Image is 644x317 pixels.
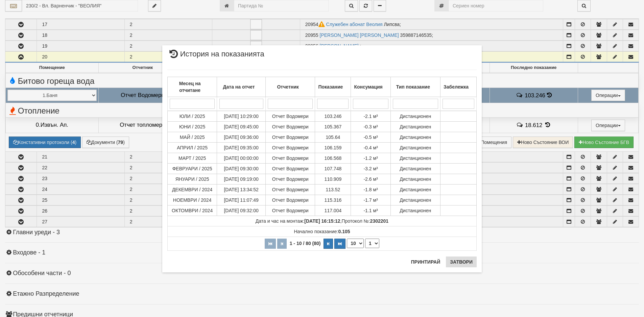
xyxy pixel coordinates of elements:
span: -1.1 м³ [363,208,378,213]
td: [DATE] 09:35:00 [217,142,266,153]
td: Отчет Водомери [265,132,315,142]
span: -1.8 м³ [363,187,378,192]
span: -0.5 м³ [363,135,378,140]
span: -3.2 м³ [363,166,378,171]
td: Отчет Водомери [265,142,315,153]
span: Начално показание: [294,229,350,234]
td: ЯНУАРИ / 2025 [168,174,217,184]
span: 113.52 [326,187,340,192]
td: Отчет Водомери [265,184,315,195]
b: Забележка [444,84,469,90]
td: ЮНИ / 2025 [168,121,217,132]
span: 115.316 [325,197,342,203]
td: ЮЛИ / 2025 [168,111,217,122]
td: Дистанционен [390,184,440,195]
span: -0.4 м³ [363,145,378,150]
button: Затвори [446,257,477,267]
td: Дистанционен [390,163,440,174]
td: , [168,216,477,226]
td: [DATE] 00:00:00 [217,153,266,163]
td: ОКТОМВРИ / 2024 [168,205,217,216]
th: Забележка: No sort applied, activate to apply an ascending sort [440,77,476,97]
th: Месец на отчитане: No sort applied, activate to apply an ascending sort [168,77,217,97]
strong: 2302201 [370,218,389,224]
b: Дата на отчет [223,84,255,90]
span: 106.159 [325,145,342,150]
td: [DATE] 10:29:00 [217,111,266,122]
button: Принтирай [407,257,444,267]
th: Тип показание: No sort applied, activate to apply an ascending sort [390,77,440,97]
td: АПРИЛ / 2025 [168,142,217,153]
span: 103.246 [325,114,342,119]
td: НОЕМВРИ / 2024 [168,195,217,205]
th: Показание: No sort applied, activate to apply an ascending sort [315,77,351,97]
td: Дистанционен [390,195,440,205]
td: Отчет Водомери [265,205,315,216]
td: МАЙ / 2025 [168,132,217,142]
th: Консумация: No sort applied, activate to apply an ascending sort [351,77,390,97]
button: Следваща страница [324,239,333,249]
select: Страница номер [365,239,379,248]
span: Дата и час на монтаж: [256,218,340,224]
span: -1.7 м³ [363,197,378,203]
strong: [DATE] 16:15:12 [304,218,340,224]
td: [DATE] 09:19:00 [217,174,266,184]
td: Отчет Водомери [265,153,315,163]
span: -2.6 м³ [363,176,378,182]
span: Протокол №: [342,218,389,224]
td: Дистанционен [390,174,440,184]
b: Консумация [354,84,382,90]
td: Дистанционен [390,132,440,142]
b: Тип показание [396,84,430,90]
span: -2.1 м³ [363,114,378,119]
span: История на показанията [167,50,264,63]
td: [DATE] 11:07:49 [217,195,266,205]
td: Отчет Водомери [265,163,315,174]
th: Отчетник: No sort applied, activate to apply an ascending sort [265,77,315,97]
span: 107.748 [325,166,342,171]
td: Дистанционен [390,142,440,153]
span: -1.2 м³ [363,155,378,161]
td: Дистанционен [390,205,440,216]
b: Показание [318,84,343,90]
td: Дистанционен [390,153,440,163]
td: Отчет Водомери [265,174,315,184]
span: 117.004 [325,208,342,213]
span: 110.909 [325,176,342,182]
span: -0.3 м³ [363,124,378,129]
td: [DATE] 09:36:00 [217,132,266,142]
td: МАРТ / 2025 [168,153,217,163]
b: Месец на отчитане [179,81,201,93]
select: Брой редове на страница [347,239,364,248]
button: Предишна страница [277,239,287,249]
td: Отчет Водомери [265,111,315,122]
td: [DATE] 13:34:52 [217,184,266,195]
td: Дистанционен [390,111,440,122]
td: Дистанционен [390,121,440,132]
th: Дата на отчет: No sort applied, activate to apply an ascending sort [217,77,266,97]
b: Отчетник [277,84,299,90]
td: [DATE] 09:30:00 [217,163,266,174]
button: Последна страница [334,239,345,249]
span: 105.367 [325,124,342,129]
td: [DATE] 09:45:00 [217,121,266,132]
td: Отчет Водомери [265,121,315,132]
span: 1 - 10 / 80 (80) [288,241,323,246]
span: 106.568 [325,155,342,161]
button: Първа страница [265,239,276,249]
td: ДЕКЕМВРИ / 2024 [168,184,217,195]
td: ФЕВРУАРИ / 2025 [168,163,217,174]
strong: 0.105 [338,229,350,234]
td: Отчет Водомери [265,195,315,205]
span: 105.64 [326,135,340,140]
td: [DATE] 09:32:00 [217,205,266,216]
